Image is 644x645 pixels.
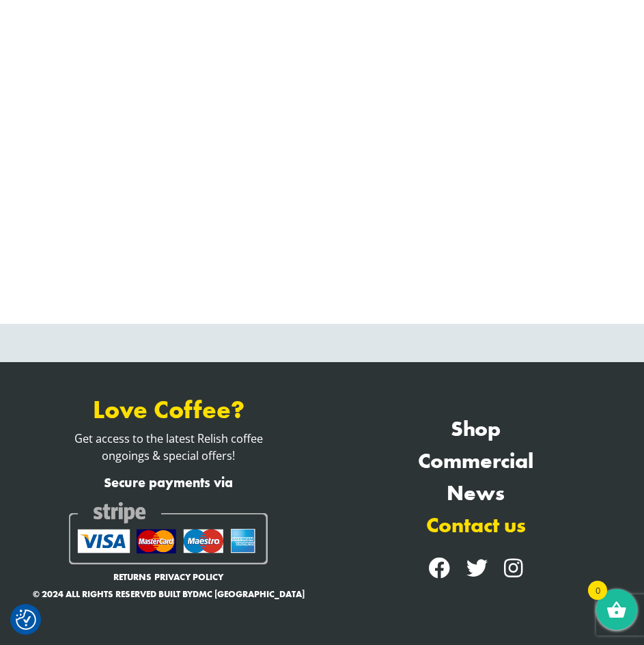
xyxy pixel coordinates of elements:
[333,413,619,445] a: Shop
[333,509,619,541] a: Contact us
[25,395,312,425] h3: Love Coffee?
[333,477,619,509] a: News
[16,609,36,630] img: Revisit consent button
[113,571,152,584] a: Returns
[25,475,312,491] h4: Secure payments via
[333,445,619,477] a: Commercial
[193,588,305,600] a: dmc [GEOGRAPHIC_DATA]
[25,588,312,601] p: © 2024 All rights reserved built by
[66,497,271,568] img: Secure payment methods with Stripe
[154,571,223,584] a: Privacy Policy
[25,430,312,464] p: Get access to the latest Relish coffee ongoings & special offers!
[588,581,607,600] span: 0
[16,609,36,630] button: Consent Preferences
